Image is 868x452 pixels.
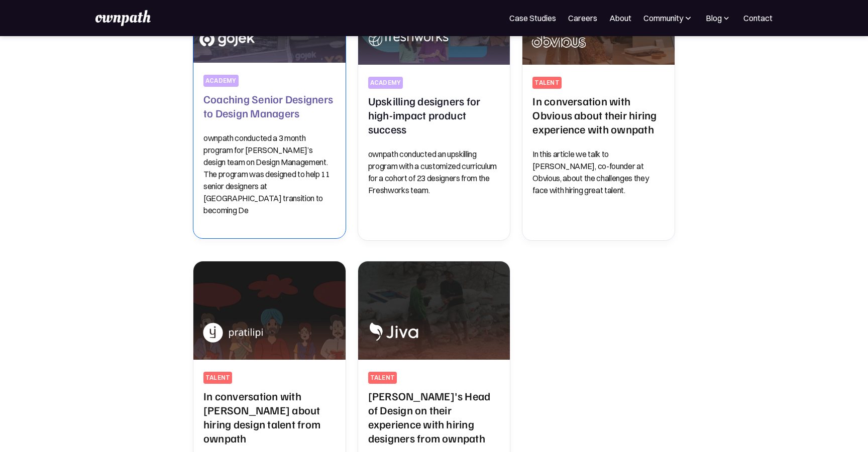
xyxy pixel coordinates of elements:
p: ownpath conducted a 3 month program for [PERSON_NAME]’s design team on Design Management. The pro... [203,132,336,216]
h2: Upskilling designers for high-impact product success [368,94,500,136]
a: Case Studies [509,12,556,24]
a: About [609,12,631,24]
div: talent [205,374,230,382]
a: Careers [568,12,597,24]
div: Community [643,12,683,24]
div: talent [370,374,395,382]
div: Academy [370,79,401,87]
div: Blog [706,12,722,24]
div: Blog [705,12,731,24]
div: academy [205,77,237,85]
h2: Coaching Senior Designers to Design Managers [203,92,336,120]
h2: In conversation with [PERSON_NAME] about hiring design talent from ownpath [203,389,336,445]
img: Jiva's Head of Design on their experience with hiring designers from ownpath [358,261,510,360]
h2: In conversation with Obvious about their hiring experience with ownpath [532,94,665,136]
img: In conversation with Pratilipi about hiring design talent from ownpath [193,261,346,360]
p: In this article we talk to [PERSON_NAME], co-founder at Obvious, about the challenges they face w... [532,148,665,196]
div: Community [643,12,693,24]
a: Contact [743,12,773,24]
p: ownpath conducted an upskilling program with a customized curriculum for a cohort of 23 designers... [368,148,500,196]
h2: [PERSON_NAME]'s Head of Design on their experience with hiring designers from ownpath [368,389,500,445]
div: talent [534,79,559,87]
